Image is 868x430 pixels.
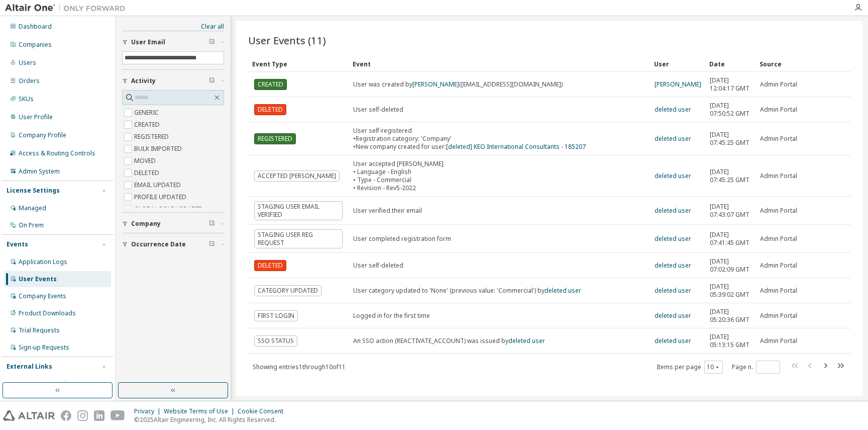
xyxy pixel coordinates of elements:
[5,3,131,13] img: Altair One
[131,77,156,85] span: Activity
[760,172,797,180] span: Admin Portal
[732,361,780,374] span: Page n.
[254,201,343,220] span: STAGING USER EMAIL VERIFIED
[760,287,797,295] span: Admin Portal
[710,257,751,274] span: [DATE] 07:02:09 GMT
[655,286,691,295] a: deleted user
[252,56,345,72] div: Event Type
[19,292,66,300] div: Company Events
[238,407,289,415] div: Cookie Consent
[19,23,52,31] div: Dashboard
[353,106,403,114] div: User self-deleted
[254,229,343,248] span: STAGING USER REG REQUEST
[254,79,287,90] span: CREATED
[134,167,161,179] label: DELETED
[545,286,581,295] a: deleted user
[19,221,44,229] div: On Prem
[7,363,52,371] div: External Links
[710,102,751,118] span: [DATE] 07:50:52 GMT
[7,240,28,248] div: Events
[19,309,76,317] div: Product Downloads
[353,234,451,243] span: User completed registration form
[19,380,68,388] span: Units Usage BI
[19,113,53,121] div: User Profile
[760,135,797,143] span: Admin Portal
[760,235,797,243] span: Admin Portal
[19,258,67,266] div: Application Logs
[131,38,165,46] span: User Email
[707,363,720,371] button: 10
[710,283,751,299] span: [DATE] 05:39:02 GMT
[710,203,751,219] span: [DATE] 07:43:07 GMT
[353,56,646,72] div: Event
[254,260,286,271] span: DELETED
[655,261,691,270] a: deleted user
[209,77,215,85] span: Clear filter
[353,127,586,151] div: User self-registered • Registration category: 'Company' • New company created for user:
[122,31,224,53] button: User Email
[19,41,52,49] div: Companies
[122,70,224,92] button: Activity
[353,206,422,215] span: User verified their email
[655,105,691,114] a: deleted user
[254,170,340,182] span: ACCEPTED [PERSON_NAME]
[654,56,701,72] div: User
[19,77,40,85] div: Orders
[760,337,797,345] span: Admin Portal
[760,207,797,215] span: Admin Portal
[710,168,751,184] span: [DATE] 07:45:25 GMT
[254,335,297,347] span: SSO STATUS
[134,407,164,415] div: Privacy
[254,133,296,144] span: REGISTERED
[134,203,205,215] label: GLOBAL ROLE UPDATED
[710,76,751,93] span: [DATE] 12:04:17 GMT
[134,131,171,143] label: REGISTERED
[353,337,545,345] div: An SSO action (REACTIVATE_ACCOUNT) was issued by
[655,234,691,243] a: deleted user
[61,410,71,421] img: facebook.svg
[134,415,289,424] p: © 2025 Altair Engineering, Inc. All Rights Reserved.
[122,23,224,31] a: Clear all
[19,343,69,352] div: Sign-up Requests
[134,143,184,155] label: BULK IMPORTED
[19,131,66,139] div: Company Profile
[655,336,691,345] a: deleted user
[655,206,691,215] a: deleted user
[353,160,444,192] div: User accepted [PERSON_NAME] • Language - English • Type - Commercial • Revision - Rev5-2022
[19,275,57,283] div: User Events
[3,410,55,421] img: altair_logo.svg
[19,326,60,334] div: Trial Requests
[710,131,751,147] span: [DATE] 07:45:25 GMT
[131,220,161,228] span: Company
[134,179,183,191] label: EMAIL UPDATED
[134,155,158,167] label: MOVED
[19,167,60,176] div: Admin System
[19,204,46,212] div: Managed
[248,33,326,47] span: User Events (11)
[122,233,224,255] button: Occurrence Date
[353,311,430,320] span: Logged in for the first time
[94,410,104,421] img: linkedin.svg
[253,363,346,371] span: Showing entries 1 through 10 of 11
[459,80,563,89] span: ([EMAIL_ADDRESS][DOMAIN_NAME])
[709,56,751,72] div: Date
[353,287,581,295] div: User category updated to 'None' (previous value: 'Commercial') by
[254,104,286,115] span: DELETED
[657,361,723,374] span: Items per page
[760,262,797,270] span: Admin Portal
[760,106,797,114] span: Admin Portal
[254,310,298,321] span: FIRST LOGIN
[209,38,215,46] span: Clear filter
[19,149,95,157] div: Access & Routing Controls
[710,333,751,349] span: [DATE] 05:13:15 GMT
[122,213,224,235] button: Company
[254,285,321,296] span: CATEGORY UPDATED
[134,191,188,203] label: PROFILE UPDATED
[446,142,586,151] a: [deleted] KEO International Consultants - 185207
[759,56,802,72] div: Source
[508,336,545,345] a: deleted user
[655,311,691,320] a: deleted user
[412,80,459,89] a: [PERSON_NAME]
[710,308,751,324] span: [DATE] 05:20:36 GMT
[353,80,563,89] div: User was created by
